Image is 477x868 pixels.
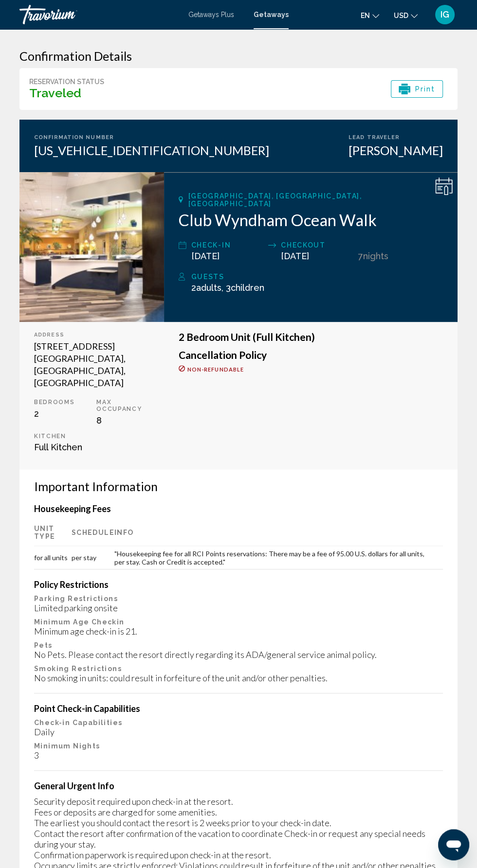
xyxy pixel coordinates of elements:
[440,10,449,19] span: IG
[361,12,370,19] span: en
[361,8,379,22] button: Change language
[19,49,458,63] h3: Confirmation Details
[34,408,39,419] span: 2
[196,283,221,293] span: Adults
[34,579,443,590] h4: Policy Restrictions
[34,742,443,750] p: Minimum Nights
[34,399,87,406] p: Bedrooms
[34,519,72,546] th: Unit Type
[391,80,443,98] button: Print
[191,271,443,283] div: Guests
[191,283,221,293] span: 2
[188,192,443,208] span: [GEOGRAPHIC_DATA], [GEOGRAPHIC_DATA], [GEOGRAPHIC_DATA]
[34,649,443,660] div: No Pets. Please contact the resort directly regarding its ADA/general service animal policy.
[231,283,264,293] span: Children
[34,503,443,514] h4: Housekeeping Fees
[34,673,443,683] div: No smoking in units: could result in forfeiture of the unit and/or other penalties.
[415,81,436,97] span: Print
[34,134,269,141] div: Confirmation Number
[34,602,443,613] div: Limited parking onsite
[34,595,443,602] p: Parking Restrictions
[34,143,269,158] div: [US_VEHICLE_IDENTIFICATION_NUMBER]
[349,134,443,141] div: Lead Traveler
[114,546,443,569] td: "Housekeeping fee for all RCI Points reservations: There may be a fee of 95.00 U.S. dollars for a...
[34,340,149,389] div: [STREET_ADDRESS] [GEOGRAPHIC_DATA], [GEOGRAPHIC_DATA], [GEOGRAPHIC_DATA]
[34,442,82,452] span: Full Kitchen
[34,626,443,637] div: Minimum age check-in is 21.
[187,366,244,372] span: Non-refundable
[363,251,388,261] span: Nights
[72,519,114,546] th: Schedule
[72,546,114,569] td: per stay
[34,479,443,494] h3: Important Information
[34,332,149,338] div: Address
[358,251,363,261] span: 7
[19,5,179,24] a: Travorium
[34,719,443,726] p: Check-in Capabilities
[34,780,443,791] h4: General Urgent Info
[191,251,220,261] span: [DATE]
[281,251,309,261] span: [DATE]
[394,8,418,22] button: Change currency
[394,12,408,19] span: USD
[34,433,87,440] p: Kitchen
[179,210,443,230] h2: Club Wyndham Ocean Walk
[254,11,289,18] a: Getaways
[34,641,443,649] p: Pets
[29,86,104,100] h3: Traveled
[179,332,443,342] h3: 2 Bedroom Unit (Full Kitchen)
[96,399,149,412] p: Max Occupancy
[188,11,234,18] a: Getaways Plus
[34,546,72,569] td: for all units
[34,703,443,714] h4: Point Check-in Capabilities
[179,350,443,360] h3: Cancellation Policy
[34,726,443,737] div: Daily
[438,829,469,860] iframe: Button to launch messaging window
[29,78,104,86] div: Reservation Status
[349,143,443,158] div: [PERSON_NAME]
[191,239,263,251] div: Check-In
[281,239,353,251] div: Checkout
[34,665,443,673] p: Smoking Restrictions
[34,618,443,626] p: Minimum Age Checkin
[221,283,264,293] span: , 3
[432,4,458,25] button: User Menu
[114,519,443,546] th: Info
[96,415,102,425] span: 8
[34,750,443,761] div: 3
